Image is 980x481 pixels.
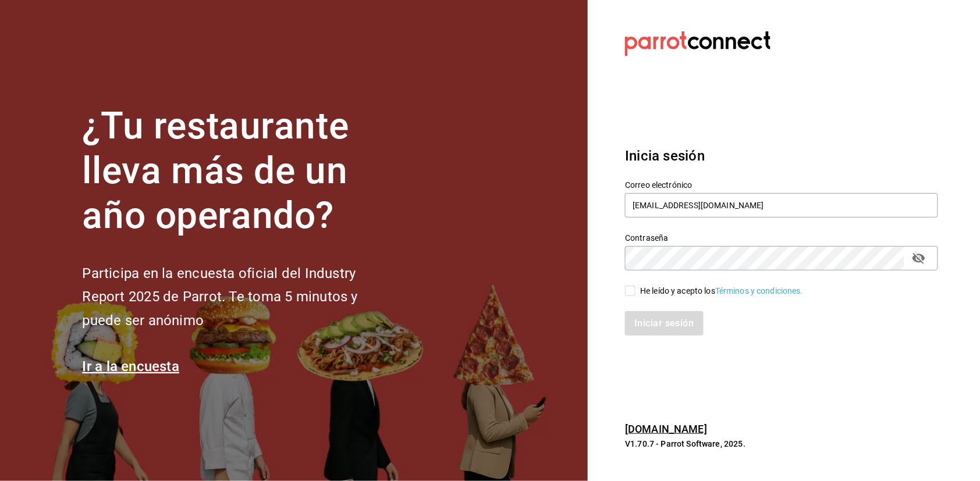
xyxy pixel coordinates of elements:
[715,286,803,295] a: Términos y condiciones.
[625,145,938,166] h3: Inicia sesión
[909,248,929,268] button: passwordField
[625,423,707,435] a: [DOMAIN_NAME]
[625,234,938,243] label: Contraseña
[82,358,179,375] a: Ir a la encuesta
[640,285,803,297] div: He leído y acepto los
[625,181,938,190] label: Correo electrónico
[625,193,938,218] input: Ingresa tu correo electrónico
[82,262,396,333] h2: Participa en la encuesta oficial del Industry Report 2025 de Parrot. Te toma 5 minutos y puede se...
[625,438,938,450] p: V1.70.7 - Parrot Software, 2025.
[82,104,396,238] h1: ¿Tu restaurante lleva más de un año operando?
